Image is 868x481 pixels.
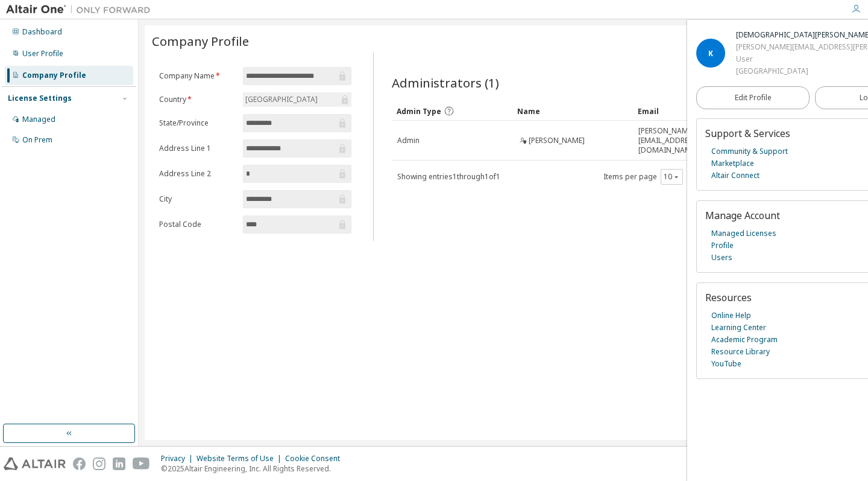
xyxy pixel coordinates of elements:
div: User Profile [22,49,63,59]
div: Email [638,101,734,121]
span: Items per page [603,169,683,185]
p: © 2025 Altair Engineering, Inc. All Rights Reserved. [161,463,347,474]
label: City [159,194,236,204]
span: [PERSON_NAME][EMAIL_ADDRESS][DOMAIN_NAME] [638,126,733,155]
img: youtube.svg [133,457,150,470]
span: Resources [705,291,752,304]
label: Country [159,95,236,104]
div: Website Terms of Use [197,454,285,463]
a: Users [711,252,732,264]
img: instagram.svg [93,457,105,470]
a: Altair Connect [711,170,759,182]
span: Showing entries 1 through 1 of 1 [397,171,500,182]
div: Name [517,101,628,121]
label: Address Line 1 [159,144,236,153]
a: Learning Center [711,322,766,334]
label: State/Province [159,118,236,128]
a: Resource Library [711,346,770,358]
a: Online Help [711,310,751,322]
span: K [708,48,713,59]
span: Administrators (1) [392,74,499,91]
img: Altair One [6,4,157,16]
a: Marketplace [711,158,754,170]
span: Admin [397,136,420,145]
label: Address Line 2 [159,169,236,179]
div: Cookie Consent [285,454,347,463]
span: Company Profile [152,33,249,49]
label: Company Name [159,71,236,81]
span: Manage Account [705,209,780,222]
div: On Prem [22,135,52,145]
div: License Settings [8,94,72,103]
a: YouTube [711,358,741,370]
a: Edit Profile [696,86,810,109]
span: Support & Services [705,127,790,140]
a: Community & Support [711,145,788,158]
div: Privacy [161,454,197,463]
span: Edit Profile [735,93,772,103]
a: Managed Licenses [711,228,776,240]
div: [GEOGRAPHIC_DATA] [243,92,351,107]
img: facebook.svg [73,457,86,470]
img: linkedin.svg [113,457,125,470]
label: Postal Code [159,220,236,229]
div: Managed [22,115,55,124]
a: Profile [711,240,734,252]
button: 10 [664,172,680,182]
div: Dashboard [22,27,62,37]
div: Company Profile [22,71,86,80]
img: altair_logo.svg [4,457,66,470]
span: Admin Type [397,106,441,116]
a: Academic Program [711,334,778,346]
div: [GEOGRAPHIC_DATA] [244,93,319,106]
span: [PERSON_NAME] [529,136,585,145]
